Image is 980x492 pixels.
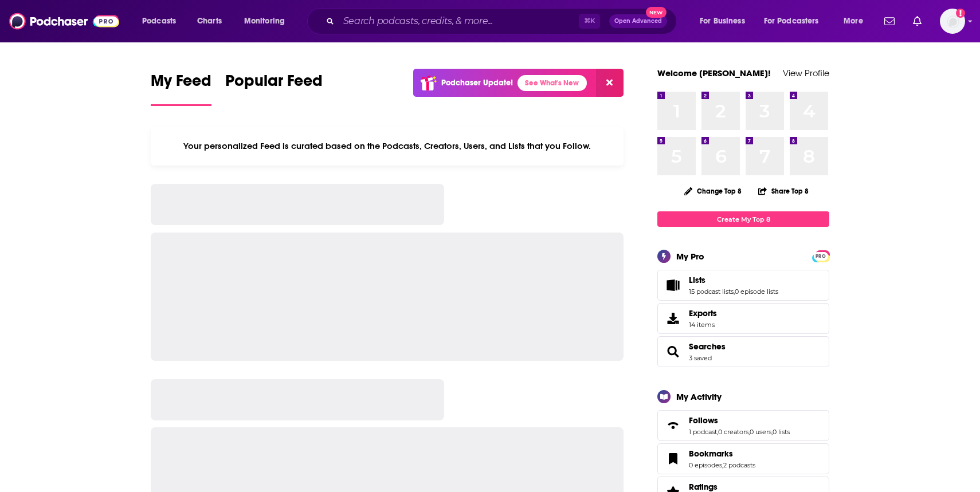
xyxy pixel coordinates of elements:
img: Podchaser - Follow, Share and Rate Podcasts [9,10,119,32]
div: Your personalized Feed is curated based on the Podcasts, Creators, Users, and Lists that you Follow. [151,127,624,166]
a: 1 podcast [689,428,717,436]
img: User Profile [940,9,965,34]
button: open menu [836,12,877,30]
a: Popular Feed [225,71,323,106]
span: Bookmarks [689,448,733,459]
span: , [722,461,723,469]
span: Searches [657,336,829,367]
span: Monitoring [244,13,285,29]
span: Lists [689,275,705,285]
span: Lists [657,270,829,301]
span: For Podcasters [764,13,819,29]
button: open menu [134,12,191,30]
a: 15 podcast lists [689,288,734,296]
a: PRO [814,251,828,260]
button: open menu [692,12,759,30]
a: Welcome [PERSON_NAME]! [657,68,771,78]
span: Ratings [689,482,718,492]
span: Open Advanced [614,18,662,24]
span: , [748,428,750,436]
a: Searches [661,344,684,360]
svg: Add a profile image [956,9,965,18]
span: Logged in as saraatspark [940,9,965,34]
span: Popular Feed [225,71,323,97]
a: Ratings [689,482,756,492]
span: , [717,428,718,436]
span: New [646,7,667,18]
span: Follows [689,415,718,426]
button: Show profile menu [940,9,965,34]
button: open menu [756,12,836,30]
span: Exports [661,310,684,326]
span: For Business [700,13,745,29]
span: Bookmarks [657,443,829,474]
button: Change Top 8 [677,184,748,198]
a: Follows [661,418,684,434]
span: , [734,288,735,296]
span: My Feed [151,71,211,97]
span: Follows [657,410,829,441]
span: ⌘ K [579,14,600,29]
button: Open AdvancedNew [609,14,667,28]
a: My Feed [151,71,211,106]
a: Follows [689,415,790,426]
a: 3 saved [689,354,712,362]
a: Lists [661,277,684,293]
div: My Pro [676,251,704,262]
a: 0 episodes [689,461,722,469]
span: Exports [689,308,717,318]
a: Create My Top 8 [657,211,829,227]
a: Lists [689,275,778,285]
a: 0 users [750,428,771,436]
a: Bookmarks [661,451,684,467]
a: Show notifications dropdown [880,11,899,31]
a: Exports [657,303,829,334]
a: 0 creators [718,428,748,436]
a: Bookmarks [689,448,755,459]
div: My Activity [676,391,722,402]
a: See What's New [518,75,587,91]
p: Podchaser Update! [441,78,513,88]
span: Charts [197,13,222,29]
span: 14 items [689,321,717,329]
a: Searches [689,341,726,352]
button: open menu [236,12,300,30]
a: Charts [190,12,229,30]
input: Search podcasts, credits, & more... [339,12,579,30]
button: Share Top 8 [758,180,809,202]
span: , [771,428,773,436]
span: Podcasts [142,13,176,29]
div: Search podcasts, credits, & more... [318,8,688,34]
a: View Profile [783,68,829,78]
a: 2 podcasts [723,461,755,469]
a: 0 lists [773,428,790,436]
a: 0 episode lists [735,288,778,296]
a: Show notifications dropdown [908,11,926,31]
span: More [844,13,863,29]
span: PRO [814,252,828,261]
